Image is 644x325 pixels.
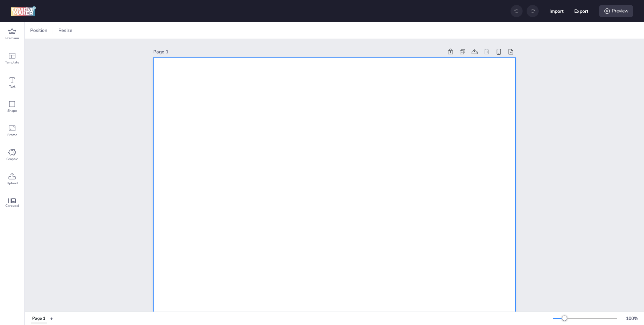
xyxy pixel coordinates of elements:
button: + [50,313,53,324]
span: Premium [5,36,19,41]
div: Page 1 [153,48,443,55]
img: logo Creative Maker [11,6,36,16]
span: Upload [7,181,18,186]
div: Tabs [28,313,50,324]
div: 100 % [624,315,640,322]
span: Template [5,60,19,65]
span: Text [9,84,15,89]
span: Shape [7,108,17,113]
button: Import [549,4,563,18]
span: Frame [7,132,17,138]
div: Page 1 [32,316,45,322]
span: Carousel [5,203,19,208]
span: Resize [57,27,74,34]
div: Preview [599,5,633,17]
button: Export [574,4,588,18]
span: Graphic [6,156,18,162]
span: Position [29,27,49,34]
